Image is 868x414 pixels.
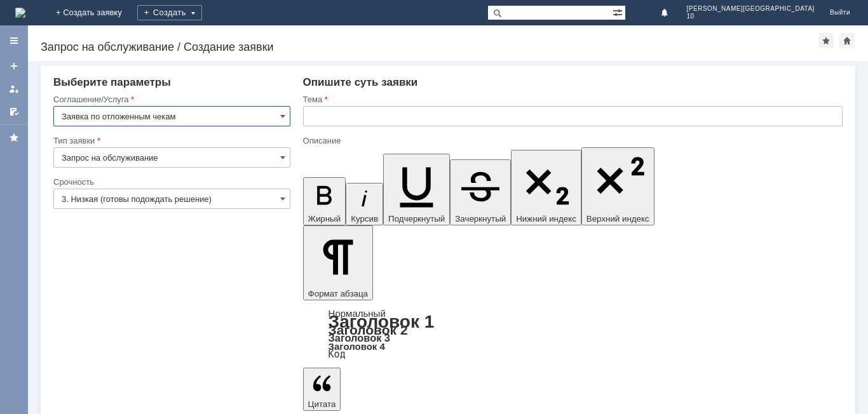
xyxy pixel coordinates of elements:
div: Сделать домашней страницей [839,33,855,48]
span: 10 [687,13,815,20]
span: Жирный [308,214,341,224]
div: Соглашение/Услуга [53,95,288,103]
span: Опишите суть заявки [303,76,418,88]
button: Подчеркнутый [383,154,450,225]
div: Тема [303,95,840,103]
span: Цитата [308,399,336,409]
div: Срочность [53,178,288,186]
img: logo [15,8,25,18]
span: Выберите параметры [53,76,171,88]
span: Формат абзаца [308,289,368,298]
button: Курсив [346,183,383,225]
span: Расширенный поиск [613,6,625,18]
div: Запрос на обслуживание / Создание заявки [41,41,818,53]
span: Подчеркнутый [388,214,445,224]
span: Нижний индекс [516,214,576,224]
a: Код [329,349,346,360]
div: Создать [137,5,202,20]
a: Заголовок 1 [329,312,435,331]
div: Описание [303,137,840,145]
a: Заголовок 4 [329,341,385,352]
span: Верхний индекс [587,214,649,224]
span: [PERSON_NAME][GEOGRAPHIC_DATA] [687,5,815,13]
span: Зачеркнутый [455,214,506,224]
button: Жирный [303,177,346,225]
div: Формат абзаца [303,309,843,359]
a: Мои согласования [4,102,24,122]
a: Перейти на домашнюю страницу [15,8,25,18]
div: Добавить в избранное [818,33,834,48]
button: Формат абзаца [303,225,373,300]
a: Заголовок 3 [329,332,390,344]
button: Нижний индекс [511,150,581,225]
button: Верхний индекс [581,147,654,225]
a: Заголовок 2 [329,323,408,337]
a: Мои заявки [4,79,24,99]
span: Курсив [351,214,378,224]
button: Зачеркнутый [450,159,511,225]
a: Создать заявку [4,56,24,76]
div: Тип заявки [53,137,288,145]
a: Нормальный [329,308,386,319]
button: Цитата [303,368,341,411]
